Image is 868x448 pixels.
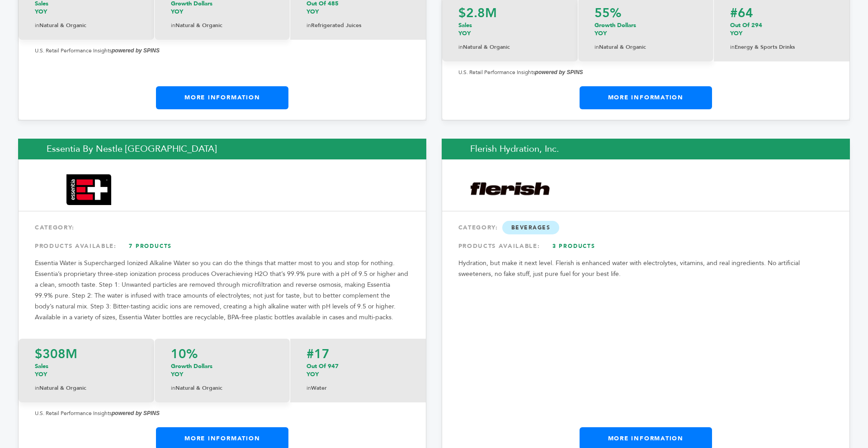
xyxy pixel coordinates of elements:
[307,22,311,29] span: in
[730,29,742,37] span: YOY
[35,238,410,254] div: PRODUCTS AVAILABLE:
[35,383,138,393] p: Natural & Organic
[542,238,605,254] a: 3 Products
[156,86,288,109] a: More Information
[35,348,138,360] p: $308M
[47,174,131,205] img: Essentia by Nestle USA
[730,43,735,51] span: in
[171,370,183,378] span: YOY
[307,348,410,360] p: #17
[458,238,833,254] div: PRODUCTS AVAILABLE:
[594,21,697,37] p: Growth Dollars
[35,45,410,56] p: U.S. Retail Performance Insights
[594,43,599,51] span: in
[307,20,410,31] p: Refrigerated Juices
[171,362,274,378] p: Growth Dollars
[442,139,850,159] h2: Flerish Hydration, Inc.
[35,22,39,29] span: in
[458,219,833,236] div: CATEGORY:
[730,7,833,19] p: #64
[458,42,561,52] p: Natural & Organic
[35,8,47,16] span: YOY
[458,67,833,78] p: U.S. Retail Performance Insights
[594,42,697,52] p: Natural & Organic
[171,384,175,392] span: in
[307,370,319,378] span: YOY
[171,8,183,16] span: YOY
[112,47,160,54] strong: powered by SPINS
[307,384,311,392] span: in
[458,43,463,51] span: in
[594,7,697,19] p: 55%
[18,139,426,159] h2: Essentia by Nestle [GEOGRAPHIC_DATA]
[307,362,410,378] p: Out Of 947
[594,29,607,37] span: YOY
[580,86,712,109] a: More Information
[458,21,561,37] p: Sales
[307,383,410,393] p: Water
[171,383,274,393] p: Natural & Organic
[35,370,47,378] span: YOY
[35,20,138,31] p: Natural & Organic
[730,21,833,37] p: Out of 294
[112,410,160,416] strong: powered by SPINS
[35,384,39,392] span: in
[171,348,274,360] p: 10%
[730,42,833,52] p: Energy & Sports Drinks
[471,182,554,197] img: Flerish Hydration, Inc.
[171,20,274,31] p: Natural & Organic
[458,258,833,280] p: Hydration, but make it next level. Flerish is enhanced water with electrolytes, vitamins, and rea...
[35,258,410,323] p: Essentia Water is Supercharged Ionized Alkaline Water so you can do the things that matter most t...
[119,238,182,254] a: 7 Products
[458,7,561,19] p: $2.8M
[35,362,138,378] p: Sales
[502,221,560,234] span: Beverages
[458,29,471,37] span: YOY
[35,408,410,419] p: U.S. Retail Performance Insights
[35,219,410,236] div: CATEGORY:
[171,22,175,29] span: in
[307,8,319,16] span: YOY
[535,69,583,75] strong: powered by SPINS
